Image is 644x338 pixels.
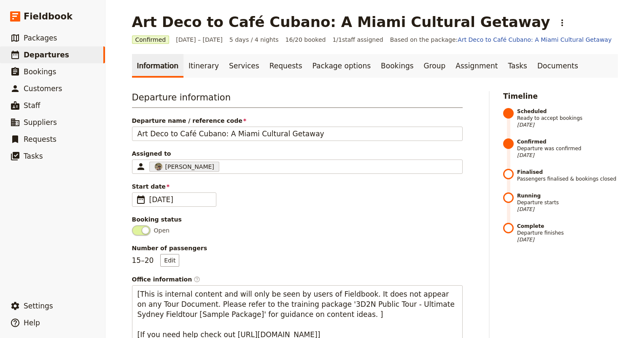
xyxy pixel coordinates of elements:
span: Suppliers [24,118,57,127]
span: Start date [132,182,463,191]
strong: Scheduled [517,108,618,115]
span: Open [154,226,170,235]
a: Tasks [503,54,532,78]
span: ​ [194,276,200,283]
a: Services [224,54,264,78]
a: Requests [264,54,307,78]
button: Actions [555,16,569,30]
span: Staff [24,101,40,110]
a: Itinerary [183,54,224,78]
span: Passengers finalised & bookings closed [517,169,618,182]
span: [DATE] [517,206,618,213]
span: Requests [24,135,57,143]
a: Assignment [450,54,503,78]
span: [PERSON_NAME] [165,162,214,171]
a: Documents [532,54,583,78]
span: Fieldbook [24,10,73,23]
button: Number of passengers15–20 [160,254,179,267]
span: Help [24,319,40,327]
span: ​ [136,195,146,205]
span: [DATE] [517,122,618,128]
span: Departure was confirmed [517,138,618,159]
img: Profile [154,162,163,171]
a: Package options [307,54,376,78]
input: Assigned toProfile[PERSON_NAME]Clear input [221,162,223,172]
input: Departure name / reference code [132,127,463,141]
span: [DATE] [517,236,618,243]
span: Settings [24,302,53,310]
span: Packages [24,34,57,42]
a: Bookings [376,54,418,78]
span: Office information [132,275,463,284]
span: Assigned to [132,149,463,158]
span: [DATE] [517,152,618,159]
span: 1 / 1 staff assigned [332,35,383,44]
span: Departure finishes [517,223,618,243]
span: 5 days / 4 nights [229,35,279,44]
a: Group [419,54,451,78]
p: 15 – 20 [132,254,180,267]
strong: Complete [517,223,618,230]
span: Based on the package: [390,35,612,44]
a: Art Deco to Café Cubano: A Miami Cultural Getaway [458,36,612,43]
a: Information [132,54,183,78]
span: Bookings [24,68,56,76]
span: Ready to accept bookings [517,108,618,128]
span: Departure name / reference code [132,116,463,125]
h1: Art Deco to Café Cubano: A Miami Cultural Getaway [132,14,550,30]
h3: Departure information [132,91,463,108]
span: Customers [24,84,62,93]
strong: Confirmed [517,138,618,145]
span: Departure starts [517,192,618,213]
span: Confirmed [132,35,170,44]
strong: Finalised [517,169,618,176]
div: Booking status [132,215,463,224]
span: Departures [24,51,69,59]
span: Tasks [24,152,43,160]
span: 16/20 booked [285,35,326,44]
span: Number of passengers [132,244,463,252]
h2: Timeline [503,91,618,101]
strong: Running [517,192,618,199]
span: [DATE] [149,195,211,205]
span: [DATE] – [DATE] [176,35,223,44]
